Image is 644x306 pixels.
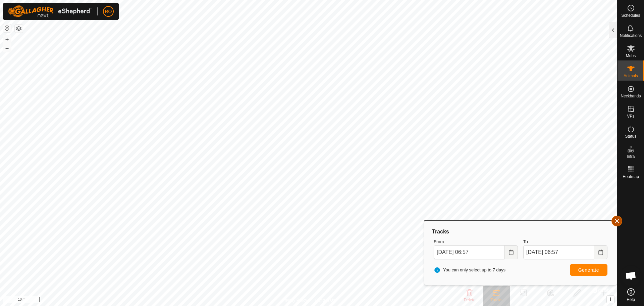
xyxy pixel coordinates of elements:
[578,267,599,273] span: Generate
[8,5,92,17] img: Gallagher Logo
[504,245,518,259] button: Choose Date
[627,298,635,302] span: Help
[621,266,641,286] div: Open chat
[3,44,11,52] button: –
[282,297,307,303] a: Privacy Policy
[620,34,642,38] span: Notifications
[3,35,11,43] button: +
[618,286,644,304] a: Help
[570,264,607,276] button: Generate
[626,54,636,58] span: Mobs
[594,245,607,259] button: Choose Date
[15,25,23,33] button: Map Layers
[623,175,639,179] span: Heatmap
[105,8,112,15] span: RO
[434,267,505,273] span: You can only select up to 7 days
[607,296,614,303] button: i
[610,296,611,302] span: i
[3,24,11,32] button: Reset Map
[315,297,335,303] a: Contact Us
[434,238,518,245] label: From
[624,74,638,78] span: Animals
[431,228,610,236] div: Tracks
[627,155,635,159] span: Infra
[523,238,607,245] label: To
[625,134,636,138] span: Status
[621,94,641,98] span: Neckbands
[627,114,634,118] span: VPs
[621,13,640,17] span: Schedules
